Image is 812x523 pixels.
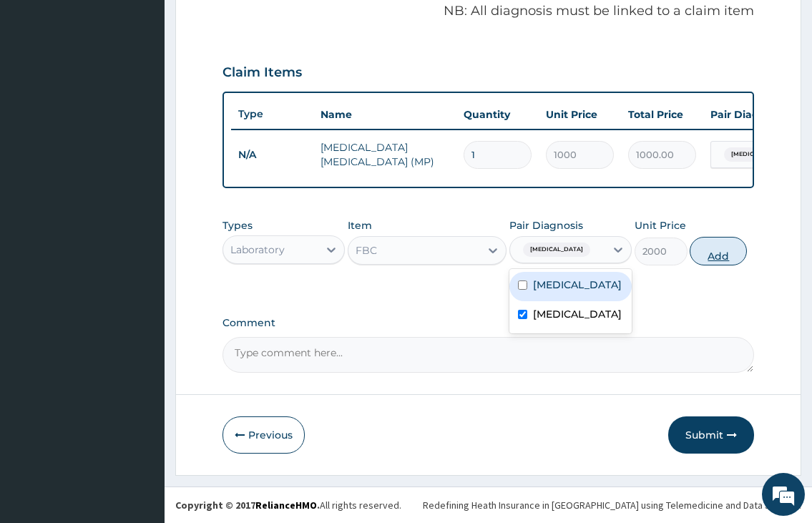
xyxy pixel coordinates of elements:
span: [MEDICAL_DATA] [523,243,590,257]
a: RelianceHMO [255,499,317,512]
div: FBC [356,243,377,258]
th: Unit Price [539,100,621,129]
th: Type [231,101,313,127]
label: Item [348,218,372,233]
strong: Copyright © 2017 . [175,499,320,512]
th: Total Price [621,100,703,129]
button: Previous [222,416,305,454]
label: Unit Price [635,218,686,233]
th: Name [313,100,456,129]
label: Pair Diagnosis [509,218,583,233]
div: Laboratory [230,243,285,257]
label: [MEDICAL_DATA] [533,278,622,292]
button: Add [690,237,747,265]
td: N/A [231,142,313,168]
span: We're online! [83,165,197,310]
label: Comment [222,317,753,329]
label: Types [222,220,253,232]
div: Minimize live chat window [235,7,269,41]
img: d_794563401_company_1708531726252_794563401 [26,72,58,107]
td: [MEDICAL_DATA] [MEDICAL_DATA] (MP) [313,133,456,176]
label: [MEDICAL_DATA] [533,307,622,321]
div: Redefining Heath Insurance in [GEOGRAPHIC_DATA] using Telemedicine and Data Science! [423,498,801,512]
p: NB: All diagnosis must be linked to a claim item [222,2,753,21]
h3: Claim Items [222,65,302,81]
span: [MEDICAL_DATA] [724,147,791,162]
div: Chat with us now [74,80,240,99]
textarea: Type your message and hit 'Enter' [7,361,273,411]
button: Submit [668,416,754,454]
th: Quantity [456,100,539,129]
footer: All rights reserved. [165,487,812,523]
